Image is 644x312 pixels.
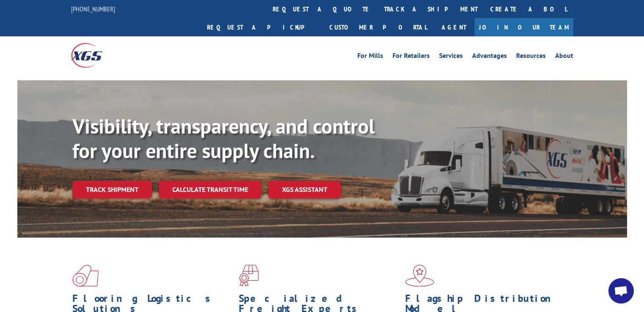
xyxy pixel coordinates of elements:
img: xgs-icon-flagship-distribution-model-red [405,265,434,287]
div: Open chat [608,278,634,304]
a: For Mills [357,52,383,62]
a: [PHONE_NUMBER] [71,5,115,13]
a: Calculate transit time [159,181,262,199]
b: Visibility, transparency, and control for your entire supply chain. [72,113,375,164]
a: XGS ASSISTANT [268,181,341,199]
a: Services [439,52,463,62]
a: About [555,52,573,62]
a: Track shipment [72,181,152,198]
a: Agent [433,18,475,36]
a: For Retailers [392,52,430,62]
a: Join Our Team [475,18,573,36]
a: Customer Portal [323,18,433,36]
a: Request a pickup [201,18,323,36]
img: xgs-icon-focused-on-flooring-red [239,265,259,287]
a: Advantages [472,52,507,62]
a: Resources [516,52,546,62]
img: xgs-icon-total-supply-chain-intelligence-red [72,265,99,287]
